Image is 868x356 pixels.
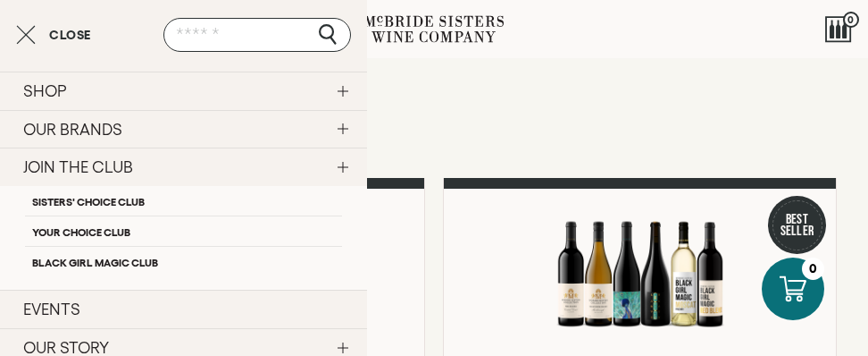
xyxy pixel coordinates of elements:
[16,24,91,46] button: Close cart
[843,12,859,28] span: 0
[802,258,824,280] div: 0
[25,186,342,216] a: Sisters' Choice Club
[25,246,342,276] a: Black Girl Magic Club
[25,216,342,246] a: Your Choice Club
[49,29,91,41] span: Close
